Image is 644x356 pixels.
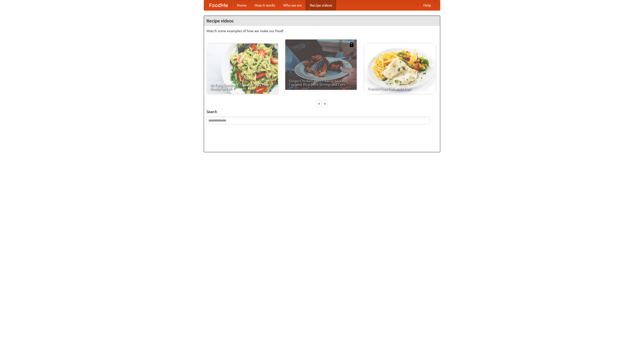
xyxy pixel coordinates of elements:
[349,42,354,47] img: 483408.png
[204,0,233,10] a: FoodMe
[306,0,336,10] a: Recipe videos
[207,44,278,94] a: An Easy, Summery Tomato Pasta That's Ready for Fall
[368,87,432,90] span: French Fries Fish and Chips
[210,83,274,90] span: An Easy, Summery Tomato Pasta That's Ready for Fall
[323,100,327,107] div: »
[279,0,306,10] a: Who we are
[207,28,437,33] p: Watch some examples of how we make our food!
[204,16,440,26] h4: Recipe videos
[251,0,279,10] a: How it works
[419,0,435,10] a: Help
[317,100,321,107] div: «
[364,44,436,94] a: French Fries Fish and Chips
[207,109,437,114] h5: Search
[233,0,251,10] a: Home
